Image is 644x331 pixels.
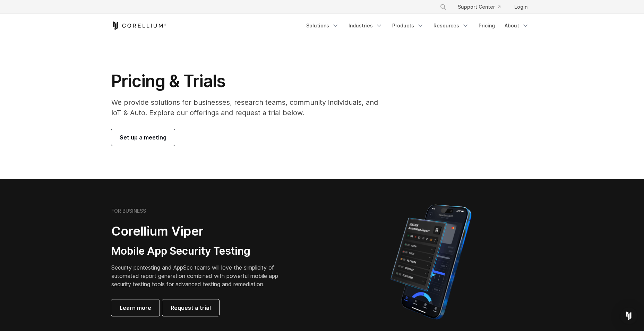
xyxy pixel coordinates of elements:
[429,19,473,32] a: Resources
[500,19,533,32] a: About
[452,1,506,13] a: Support Center
[171,304,211,312] span: Request a trial
[111,129,175,146] a: Set up a meeting
[162,299,219,316] a: Request a trial
[120,304,151,312] span: Learn more
[620,307,637,324] div: Open Intercom Messenger
[111,223,289,239] h2: Corellium Viper
[509,1,533,13] a: Login
[474,19,499,32] a: Pricing
[111,22,166,30] a: Corellium Home
[111,208,146,214] h6: FOR BUSINESS
[388,19,428,32] a: Products
[111,245,289,258] h3: Mobile App Security Testing
[302,19,343,32] a: Solutions
[379,201,483,323] img: Corellium MATRIX automated report on iPhone showing app vulnerability test results across securit...
[111,263,289,288] p: Security pentesting and AppSec teams will love the simplicity of automated report generation comb...
[111,299,160,316] a: Learn more
[437,1,449,13] button: Search
[344,19,387,32] a: Industries
[111,71,388,92] h1: Pricing & Trials
[431,1,533,13] div: Navigation Menu
[111,97,388,118] p: We provide solutions for businesses, research teams, community individuals, and IoT & Auto. Explo...
[120,133,166,142] span: Set up a meeting
[302,19,533,32] div: Navigation Menu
